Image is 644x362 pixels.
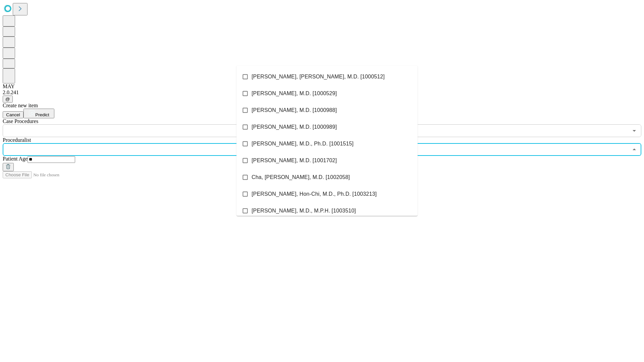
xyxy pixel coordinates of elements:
[3,103,38,108] span: Create new item
[252,157,337,165] span: [PERSON_NAME], M.D. [1001702]
[252,173,350,181] span: Cha, [PERSON_NAME], M.D. [1002058]
[6,112,20,117] span: Cancel
[3,156,28,162] span: Patient Age
[252,190,377,198] span: [PERSON_NAME], Hon-Chi, M.D., Ph.D. [1003213]
[23,109,54,118] button: Predict
[630,126,639,135] button: Open
[252,207,356,215] span: [PERSON_NAME], M.D., M.P.H. [1003510]
[252,123,337,131] span: [PERSON_NAME], M.D. [1000989]
[3,118,38,124] span: Scheduled Procedure
[35,112,49,117] span: Predict
[630,145,639,154] button: Close
[3,83,641,89] div: MAY
[3,89,641,96] div: 2.0.241
[252,106,337,114] span: [PERSON_NAME], M.D. [1000988]
[3,137,31,143] span: Proceduralist
[3,96,13,103] button: @
[252,89,337,98] span: [PERSON_NAME], M.D. [1000529]
[3,111,23,118] button: Cancel
[252,73,385,81] span: [PERSON_NAME], [PERSON_NAME], M.D. [1000512]
[252,140,354,148] span: [PERSON_NAME], M.D., Ph.D. [1001515]
[5,97,10,102] span: @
